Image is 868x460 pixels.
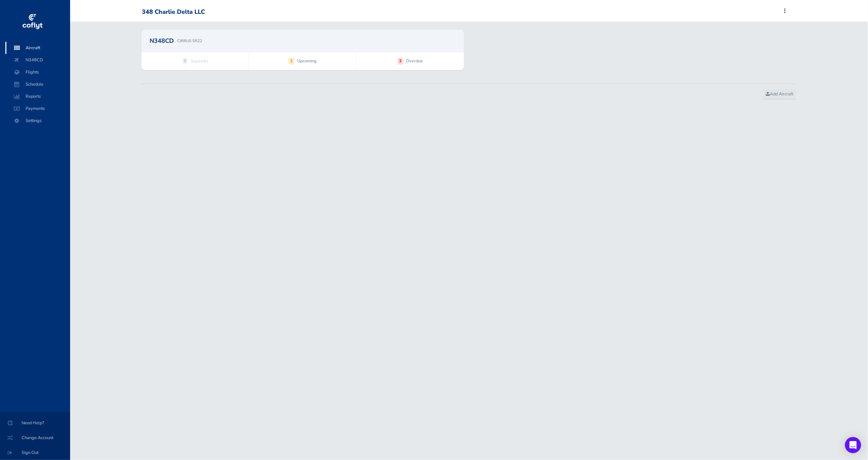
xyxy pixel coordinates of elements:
strong: 3 [398,58,404,64]
a: N348CD CIRRUS SR22 0 Squawks 2 Upcoming 3 Overdue [142,30,464,70]
span: Reports [12,90,63,102]
span: Add Aircraft [766,91,794,97]
span: Need Help? [8,417,62,429]
p: CIRRUS SR22 [177,38,202,44]
span: Settings [12,115,63,127]
span: Flights [12,66,63,78]
span: Upcoming [297,58,317,64]
span: Overdue [406,58,423,64]
span: Schedule [12,78,63,90]
img: coflyt logo [21,12,43,32]
span: Aircraft [12,42,63,54]
h2: N348CD [150,38,174,44]
span: Squawks [191,58,208,64]
strong: 2 [288,58,294,64]
span: N348CD [12,54,63,66]
span: Payments [12,102,63,115]
span: Sign Out [8,447,62,459]
a: Add Aircraft [763,89,797,99]
strong: 0 [182,58,188,64]
div: 348 Charlie Delta LLC [142,8,205,16]
div: Open Intercom Messenger [845,437,861,453]
span: Change Account [8,432,62,444]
